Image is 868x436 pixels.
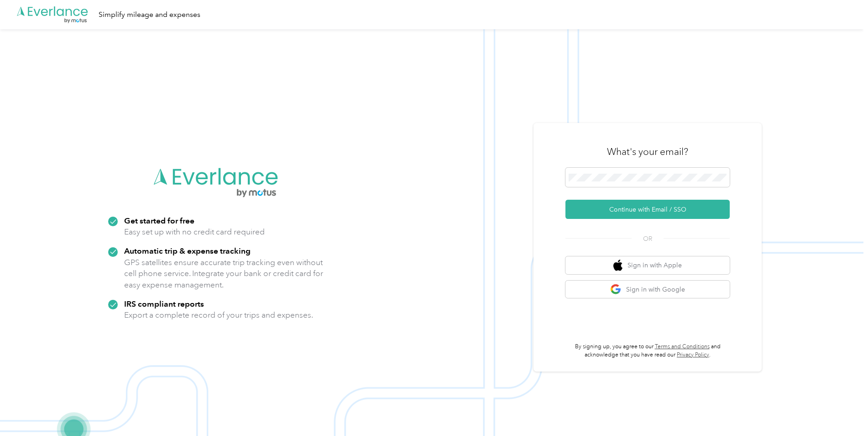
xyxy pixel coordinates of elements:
[124,309,313,321] p: Export a complete record of your trips and expenses.
[655,343,710,350] a: Terms and Conditions
[607,145,688,158] h3: What's your email?
[632,234,664,244] span: OR
[565,256,730,274] button: apple logoSign in with Apple
[565,281,730,298] button: google logoSign in with Google
[610,284,622,295] img: google logo
[124,226,265,238] p: Easy set up with no credit card required
[124,257,324,291] p: GPS satellites ensure accurate trip tracking even without cell phone service. Integrate your bank...
[677,351,709,358] a: Privacy Policy
[613,260,622,271] img: apple logo
[124,246,251,255] strong: Automatic trip & expense tracking
[124,216,194,225] strong: Get started for free
[565,200,730,219] button: Continue with Email / SSO
[99,9,200,21] div: Simplify mileage and expenses
[565,343,730,359] p: By signing up, you agree to our and acknowledge that you have read our .
[124,299,204,308] strong: IRS compliant reports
